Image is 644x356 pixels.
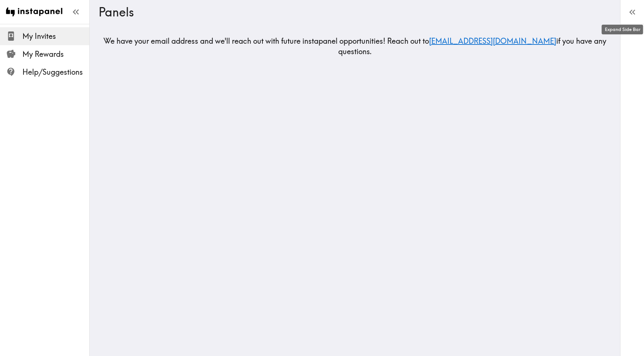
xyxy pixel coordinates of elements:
[602,25,643,34] div: Expand Side Bar
[22,49,89,59] span: My Rewards
[22,67,89,77] span: Help/Suggestions
[429,36,556,46] a: [EMAIL_ADDRESS][DOMAIN_NAME]
[22,31,89,41] span: My Invites
[99,36,611,57] h5: We have your email address and we'll reach out with future instapanel opportunities! Reach out to...
[99,5,605,19] h3: Panels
